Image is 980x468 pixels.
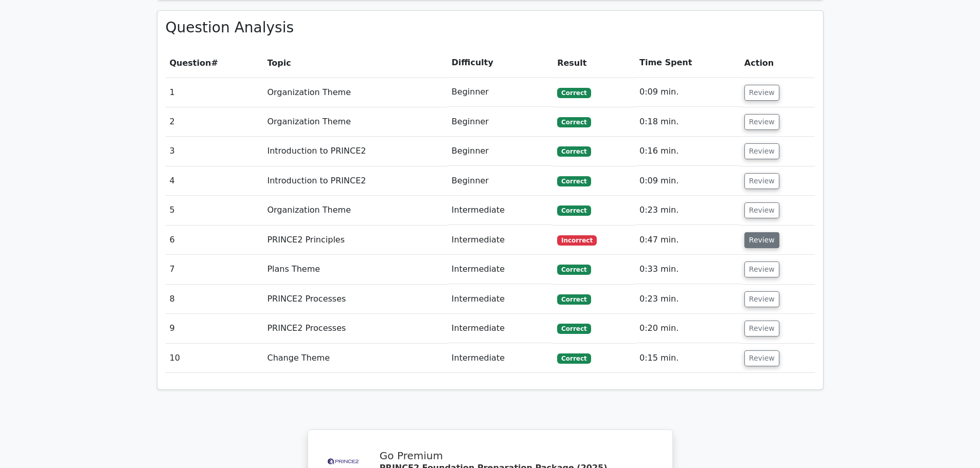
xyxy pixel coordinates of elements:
span: Correct [557,88,591,98]
td: Beginner [448,78,553,107]
td: 0:18 min. [635,107,740,137]
span: Correct [557,324,591,334]
button: Review [744,173,779,189]
span: Correct [557,117,591,127]
td: Intermediate [448,226,553,255]
span: Correct [557,146,591,157]
td: 9 [166,314,263,343]
td: Intermediate [448,314,553,343]
th: Result [553,48,635,78]
button: Review [744,143,779,159]
button: Review [744,321,779,336]
button: Review [744,232,779,248]
td: Intermediate [448,255,553,284]
td: Intermediate [448,344,553,373]
span: Question [170,58,211,68]
th: Time Spent [635,48,740,78]
td: 5 [166,196,263,225]
td: Organization Theme [263,78,447,107]
td: 3 [166,137,263,166]
td: Organization Theme [263,107,447,137]
td: 0:33 min. [635,255,740,284]
td: 0:09 min. [635,78,740,107]
button: Review [744,85,779,101]
td: Plans Theme [263,255,447,284]
button: Review [744,350,779,366]
td: 0:23 min. [635,196,740,225]
td: Organization Theme [263,196,447,225]
td: Beginner [448,107,553,137]
button: Review [744,114,779,130]
td: 0:47 min. [635,226,740,255]
td: 4 [166,166,263,196]
span: Correct [557,176,591,186]
td: Intermediate [448,196,553,225]
th: Topic [263,48,447,78]
td: PRINCE2 Processes [263,314,447,343]
td: 7 [166,255,263,284]
span: Correct [557,265,591,275]
button: Review [744,202,779,218]
td: Introduction to PRINCE2 [263,137,447,166]
span: Correct [557,294,591,305]
td: 2 [166,107,263,137]
th: Action [740,48,815,78]
td: Change Theme [263,344,447,373]
th: # [166,48,263,78]
span: Incorrect [557,235,597,246]
td: 10 [166,344,263,373]
td: PRINCE2 Principles [263,226,447,255]
td: 0:16 min. [635,137,740,166]
th: Difficulty [448,48,553,78]
td: Introduction to PRINCE2 [263,166,447,196]
td: 6 [166,226,263,255]
td: 0:15 min. [635,344,740,373]
td: 8 [166,285,263,314]
td: PRINCE2 Processes [263,285,447,314]
button: Review [744,261,779,277]
td: Beginner [448,137,553,166]
span: Correct [557,353,591,364]
td: Intermediate [448,285,553,314]
td: 0:09 min. [635,166,740,196]
td: 0:23 min. [635,285,740,314]
td: Beginner [448,166,553,196]
span: Correct [557,205,591,216]
td: 0:20 min. [635,314,740,343]
h3: Question Analysis [166,19,815,36]
button: Review [744,291,779,307]
td: 1 [166,78,263,107]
